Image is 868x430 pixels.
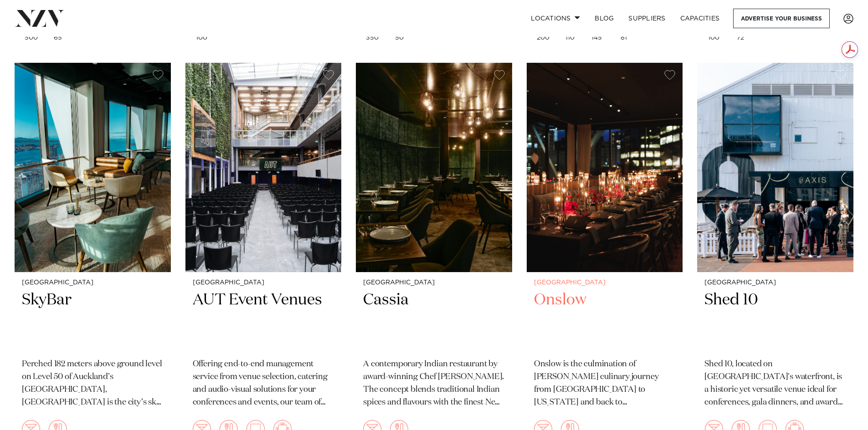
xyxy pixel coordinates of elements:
[587,9,621,28] a: BLOG
[673,9,727,28] a: Capacities
[704,279,846,286] small: [GEOGRAPHIC_DATA]
[704,358,846,409] p: Shed 10, located on [GEOGRAPHIC_DATA]'s waterfront, is a historic yet versatile venue ideal for c...
[193,358,334,409] p: Offering end-to-end management service from venue selection, catering and audio-visual solutions ...
[15,10,64,26] img: nzv-logo.png
[733,9,830,28] a: Advertise your business
[193,290,334,351] h2: AUT Event Venues
[534,358,676,409] p: Onslow is the culmination of [PERSON_NAME] culinary journey from [GEOGRAPHIC_DATA] to [US_STATE] ...
[704,290,846,351] h2: Shed 10
[534,279,676,286] small: [GEOGRAPHIC_DATA]
[193,279,334,286] small: [GEOGRAPHIC_DATA]
[22,290,164,351] h2: SkyBar
[363,279,505,286] small: [GEOGRAPHIC_DATA]
[621,9,673,28] a: SUPPLIERS
[363,358,505,409] p: A contemporary Indian restaurant by award-winning Chef [PERSON_NAME]. The concept blends traditio...
[22,279,164,286] small: [GEOGRAPHIC_DATA]
[363,290,505,351] h2: Cassia
[524,9,587,28] a: Locations
[22,358,164,409] p: Perched 182 meters above ground level on Level 50 of Auckland’s [GEOGRAPHIC_DATA], [GEOGRAPHIC_DA...
[534,290,676,351] h2: Onslow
